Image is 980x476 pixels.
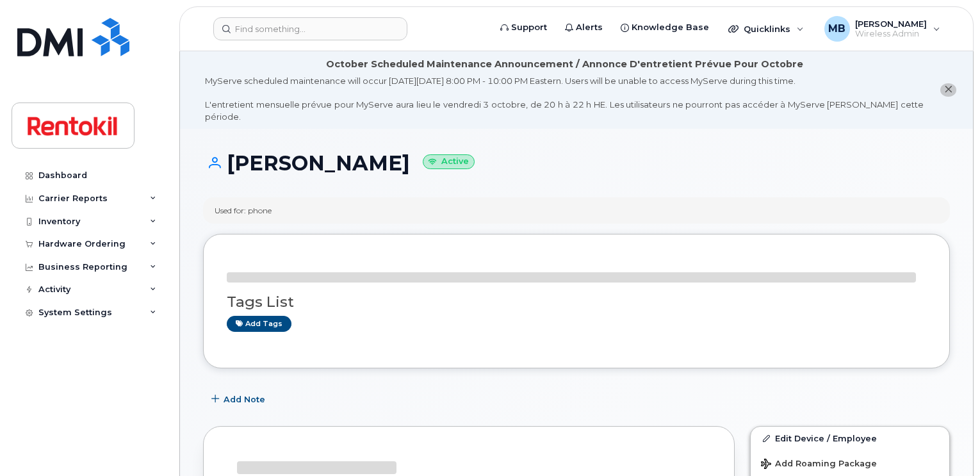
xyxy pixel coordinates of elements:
[203,388,276,411] button: Add Note
[761,459,877,471] span: Add Roaming Package
[224,393,265,406] span: Add Note
[227,316,291,332] a: Add tags
[326,58,803,71] div: October Scheduled Maintenance Announcement / Annonce D'entretient Prévue Pour Octobre
[423,154,475,169] small: Active
[227,294,926,310] h3: Tags List
[205,75,924,122] div: MyServe scheduled maintenance will occur [DATE][DATE] 8:00 PM - 10:00 PM Eastern. Users will be u...
[215,205,272,216] div: Used for: phone
[751,427,949,450] a: Edit Device / Employee
[203,152,950,174] h1: [PERSON_NAME]
[940,83,956,97] button: close notification
[751,450,949,476] button: Add Roaming Package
